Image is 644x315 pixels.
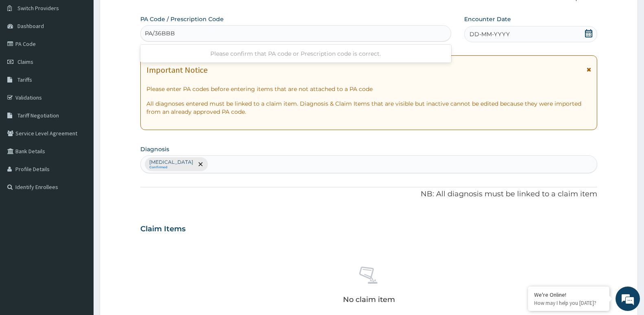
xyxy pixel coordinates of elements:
[140,46,451,61] div: Please confirm that PA code or Prescription code is correct.
[47,102,112,185] span: We're online!
[17,4,59,12] span: Switch Providers
[17,58,33,65] span: Claims
[17,112,59,119] span: Tariff Negotiation
[17,76,32,83] span: Tariffs
[140,225,186,234] h3: Claim Items
[140,145,169,153] label: Diagnosis
[534,291,603,298] div: We're Online!
[17,22,44,30] span: Dashboard
[146,85,591,93] p: Please enter PA codes before entering items that are not attached to a PA code
[4,222,155,250] textarea: Type your message and hit 'Enter'
[140,189,597,200] p: NB: All diagnosis must be linked to a claim item
[42,46,137,56] div: Chat with us now
[15,41,33,61] img: d_794563401_company_1708531726252_794563401
[534,300,603,306] p: How may I help you today?
[146,65,207,74] h1: Important Notice
[133,4,153,24] div: Minimize live chat window
[464,15,511,23] label: Encounter Date
[343,295,395,304] p: No claim item
[140,15,224,23] label: PA Code / Prescription Code
[469,30,510,38] span: DD-MM-YYYY
[146,100,591,116] p: All diagnoses entered must be linked to a claim item. Diagnosis & Claim Items that are visible bu...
